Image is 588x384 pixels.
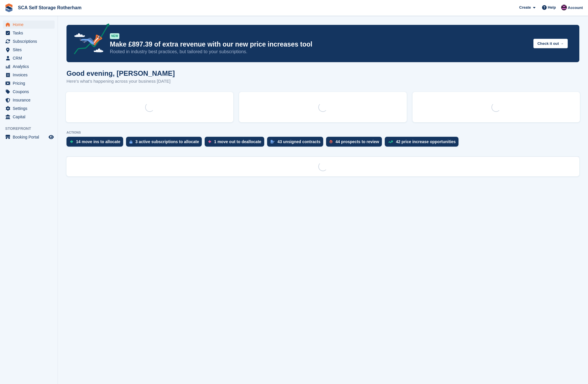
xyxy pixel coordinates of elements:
a: menu [3,133,55,141]
a: menu [3,54,55,62]
p: Here's what's happening across your business [DATE] [66,78,175,85]
span: Capital [13,113,47,121]
a: menu [3,21,55,29]
a: 44 prospects to review [326,137,385,149]
div: 43 unsigned contracts [278,139,321,144]
h1: Good evening, [PERSON_NAME] [66,69,175,77]
a: menu [3,88,55,96]
div: 44 prospects to review [335,139,379,144]
div: 3 active subscriptions to allocate [135,139,199,144]
span: Pricing [13,79,47,87]
span: Account [568,5,583,11]
span: CRM [13,54,47,62]
a: menu [3,96,55,104]
span: Invoices [13,71,47,79]
span: Create [519,5,531,10]
a: menu [3,71,55,79]
div: NEW [110,33,119,39]
span: Coupons [13,88,47,96]
img: price_increase_opportunities-93ffe204e8149a01c8c9dc8f82e8f89637d9d84a8eef4429ea346261dce0b2c0.svg [388,141,393,143]
span: Help [548,5,556,10]
a: menu [3,79,55,87]
span: Subscriptions [13,37,47,45]
span: Sites [13,46,47,54]
img: move_outs_to_deallocate_icon-f764333ba52eb49d3ac5e1228854f67142a1ed5810a6f6cc68b1a99e826820c5.svg [208,140,211,143]
a: 3 active subscriptions to allocate [126,137,205,149]
a: menu [3,29,55,37]
a: 43 unsigned contracts [267,137,326,149]
a: 42 price increase opportunities [385,137,461,149]
span: Settings [13,104,47,112]
div: 42 price increase opportunities [396,139,456,144]
span: Insurance [13,96,47,104]
a: menu [3,113,55,121]
p: Make £897.39 of extra revenue with our new price increases tool [110,40,529,49]
span: Analytics [13,62,47,71]
p: ACTIONS [66,131,579,134]
img: Dale Chapman [561,5,567,10]
div: 14 move ins to allocate [76,139,120,144]
span: Tasks [13,29,47,37]
img: price-adjustments-announcement-icon-8257ccfd72463d97f412b2fc003d46551f7dbcb40ab6d574587a9cd5c0d94... [69,23,110,56]
span: Booking Portal [13,133,47,141]
a: Preview store [48,134,55,141]
p: Rooted in industry best practices, but tailored to your subscriptions. [110,49,529,55]
button: Check it out → [533,39,568,48]
img: stora-icon-8386f47178a22dfd0bd8f6a31ec36ba5ce8667c1dd55bd0f319d3a0aa187defe.svg [5,3,13,12]
a: SCA Self Storage Rotherham [16,3,84,12]
span: Storefront [5,126,58,132]
img: contract_signature_icon-13c848040528278c33f63329250d36e43548de30e8caae1d1a13099fd9432cc5.svg [271,140,275,143]
span: Home [13,21,47,29]
a: menu [3,46,55,54]
a: menu [3,62,55,71]
img: prospect-51fa495bee0391a8d652442698ab0144808aea92771e9ea1ae160a38d050c398.svg [330,140,332,143]
div: 1 move out to deallocate [214,139,261,144]
a: menu [3,104,55,112]
img: active_subscription_to_allocate_icon-d502201f5373d7db506a760aba3b589e785aa758c864c3986d89f69b8ff3... [130,140,132,144]
a: menu [3,37,55,45]
a: 14 move ins to allocate [66,137,126,149]
a: 1 move out to deallocate [205,137,267,149]
img: move_ins_to_allocate_icon-fdf77a2bb77ea45bf5b3d319d69a93e2d87916cf1d5bf7949dd705db3b84f3ca.svg [70,140,73,143]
